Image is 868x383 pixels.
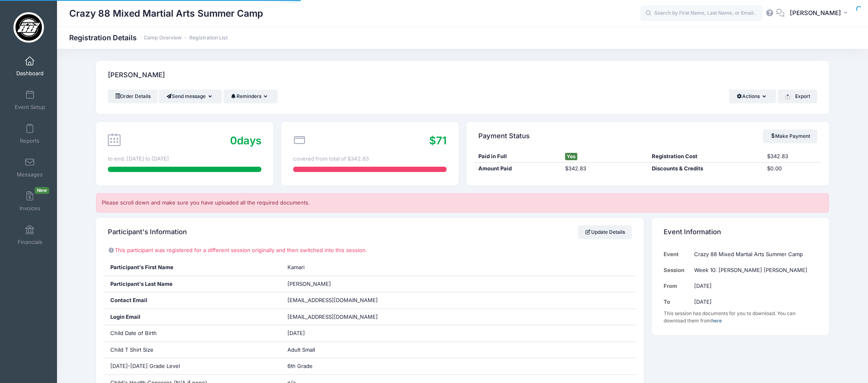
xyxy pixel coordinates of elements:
[69,33,228,42] h1: Registration Details
[664,262,690,278] td: Session
[159,89,222,103] button: Send message
[15,104,45,111] span: Event Setup
[35,187,49,194] span: New
[224,89,278,103] button: Reminders
[690,278,817,294] td: [DATE]
[287,330,305,336] span: [DATE]
[287,313,389,321] span: [EMAIL_ADDRESS][DOMAIN_NAME]
[293,155,447,163] div: covered from total of $342.83
[108,64,165,87] h4: [PERSON_NAME]
[11,153,49,182] a: Messages
[664,220,721,244] h4: Event Information
[578,225,632,239] a: Update Details
[287,346,315,353] span: Adult Small
[690,246,817,262] td: Crazy 88 Mixed Martial Arts Summer Camp
[104,309,281,325] div: Login Email
[640,5,763,22] input: Search by First Name, Last Name, or Email...
[785,4,856,23] button: [PERSON_NAME]
[763,129,817,143] a: Make Payment
[561,165,648,173] div: $342.83
[287,363,313,369] span: 6th Grade
[108,155,261,163] div: to end. [DATE] to [DATE]
[104,325,281,342] div: Child Date of Birth
[104,358,281,374] div: [DATE]-[DATE] Grade Level
[96,193,829,213] div: Please scroll down and make sure you have uploaded all the required documents.
[478,124,530,148] h4: Payment Status
[104,292,281,309] div: Contact Email
[287,264,305,270] span: Kamari
[13,12,44,43] img: Crazy 88 Mixed Martial Arts Summer Camp
[108,220,187,244] h4: Participant's Information
[144,35,182,41] a: Camp Overview
[189,35,228,41] a: Registration List
[664,278,690,294] td: From
[104,342,281,358] div: Child T Shirt Size
[763,165,821,173] div: $0.00
[287,297,378,303] span: [EMAIL_ADDRESS][DOMAIN_NAME]
[108,89,158,103] a: Order Details
[18,239,42,246] span: Financials
[230,133,261,148] div: days
[11,52,49,81] a: Dashboard
[11,187,49,215] a: InvoicesNew
[648,165,763,173] div: Discounts & Credits
[474,152,561,161] div: Paid in Full
[690,262,817,278] td: Week 10: [PERSON_NAME] [PERSON_NAME]
[104,276,281,292] div: Participant's Last Name
[711,318,722,324] a: here
[230,134,237,147] span: 0
[11,221,49,249] a: Financials
[108,246,632,255] p: This participant was registered for a different session originally and then switched into this se...
[474,165,561,173] div: Amount Paid
[664,310,817,324] div: This session has documents for you to download. You can download them from
[429,134,447,147] span: $71
[17,171,43,178] span: Messages
[648,152,763,161] div: Registration Cost
[104,259,281,276] div: Participant's First Name
[790,9,841,17] span: [PERSON_NAME]
[11,120,49,148] a: Reports
[69,4,263,23] h1: Crazy 88 Mixed Martial Arts Summer Camp
[565,153,577,160] span: Yes
[287,281,331,287] span: [PERSON_NAME]
[763,152,821,161] div: $342.83
[16,70,44,77] span: Dashboard
[20,137,39,144] span: Reports
[778,89,817,103] button: Export
[729,89,776,103] button: Actions
[11,86,49,114] a: Event Setup
[690,294,817,310] td: [DATE]
[664,294,690,310] td: To
[20,205,40,212] span: Invoices
[664,246,690,262] td: Event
